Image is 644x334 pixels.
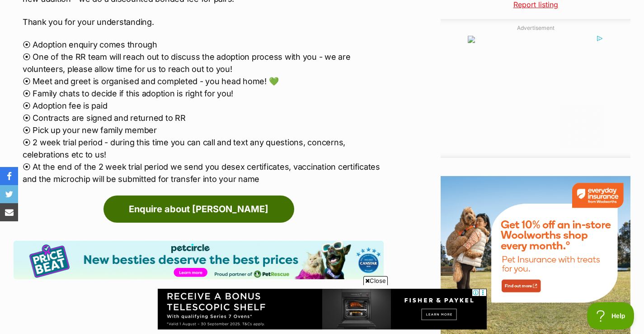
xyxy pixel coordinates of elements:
div: Advertisement [441,19,630,158]
p: ⦿ Adoption enquiry comes through ⦿ One of the RR team will reach out to discuss the adoption proc... [23,38,384,185]
iframe: Advertisement [468,36,603,149]
iframe: Help Scout Beacon - Open [587,302,635,329]
p: Thank you for your understanding. [23,16,384,28]
iframe: Advertisement [158,289,487,329]
span: Close [363,276,388,285]
img: Pet Circle promo banner [14,241,384,279]
a: Enquire about [PERSON_NAME] [103,196,294,223]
